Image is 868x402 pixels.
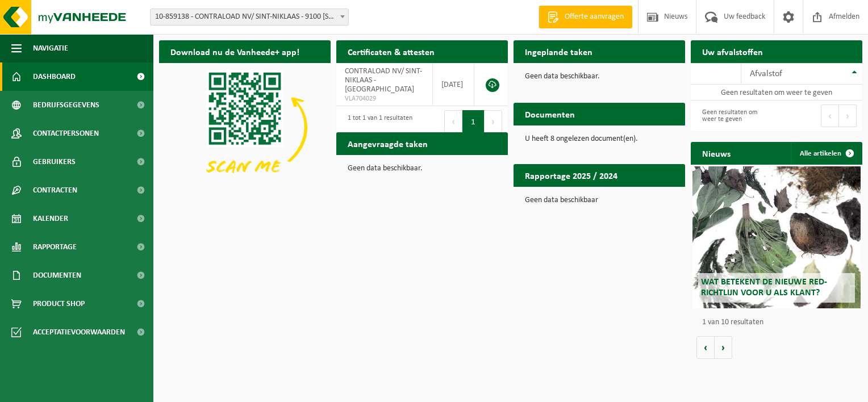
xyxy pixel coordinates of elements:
[750,69,782,78] span: Afvalstof
[33,34,68,62] span: Navigatie
[701,278,827,298] span: Wat betekent de nieuwe RED-richtlijn voor u als klant?
[33,318,125,346] span: Acceptatievoorwaarden
[462,110,485,133] button: 1
[33,233,77,261] span: Rapportage
[159,63,331,192] img: Download de VHEPlus App
[696,336,715,359] button: Vorige
[33,176,77,204] span: Contracten
[345,67,422,94] span: CONTRALOAD NV/ SINT-NIKLAAS - [GEOGRAPHIC_DATA]
[444,110,462,133] button: Previous
[600,186,684,209] a: Bekijk rapportage
[485,110,502,133] button: Next
[514,40,604,62] h2: Ingeplande taken
[159,40,311,62] h2: Download nu de Vanheede+ app!
[336,132,439,154] h2: Aangevraagde taken
[514,103,586,125] h2: Documenten
[342,109,412,134] div: 1 tot 1 van 1 resultaten
[33,204,68,233] span: Kalender
[696,103,771,128] div: Geen resultaten om weer te geven
[821,104,839,127] button: Previous
[514,164,629,186] h2: Rapportage 2025 / 2024
[33,62,76,91] span: Dashboard
[348,165,496,173] p: Geen data beschikbaar.
[691,40,774,62] h2: Uw afvalstoffen
[33,290,85,318] span: Product Shop
[839,104,857,127] button: Next
[691,142,742,164] h2: Nieuws
[150,9,349,26] span: 10-859138 - CONTRALOAD NV/ SINT-NIKLAAS - 9100 SINT-NIKLAAS, PACHTGOEDSTRAAT 5
[539,6,632,28] a: Offerte aanvragen
[525,73,674,81] p: Geen data beschikbaar.
[525,135,674,143] p: U heeft 8 ongelezen document(en).
[151,9,348,25] span: 10-859138 - CONTRALOAD NV/ SINT-NIKLAAS - 9100 SINT-NIKLAAS, PACHTGOEDSTRAAT 5
[33,148,76,176] span: Gebruikers
[433,63,474,106] td: [DATE]
[691,85,862,101] td: Geen resultaten om weer te geven
[336,40,446,62] h2: Certificaten & attesten
[692,166,861,308] a: Wat betekent de nieuwe RED-richtlijn voor u als klant?
[33,119,99,148] span: Contactpersonen
[702,319,857,326] p: 1 van 10 resultaten
[33,261,81,290] span: Documenten
[345,94,424,103] span: VLA704029
[791,142,861,165] a: Alle artikelen
[525,196,674,204] p: Geen data beschikbaar
[715,336,732,359] button: Volgende
[562,11,627,23] span: Offerte aanvragen
[33,91,99,119] span: Bedrijfsgegevens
